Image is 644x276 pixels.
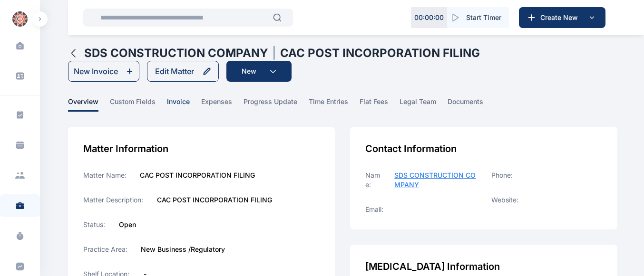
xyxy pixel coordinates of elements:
a: legal team [400,97,448,112]
label: Status: [83,220,106,229]
label: Phone: [491,171,513,180]
span: invoice [167,97,190,112]
span: SDS CONSTRUCTION COMPANY [394,171,476,189]
a: overview [68,97,110,112]
div: New Invoice [74,66,118,77]
h1: SDS CONSTRUCTION COMPANY [84,46,268,61]
a: progress update [244,97,309,112]
span: overview [68,97,98,112]
label: New Business /Regulatory [141,245,225,254]
span: time entries [309,97,348,112]
a: documents [448,97,495,112]
label: Open [119,220,136,229]
h1: CAC POST INCORPORATION FILING [280,46,480,61]
span: Create New [537,13,586,22]
span: progress update [244,97,297,112]
button: New [226,61,292,82]
label: CAC POST INCORPORATION FILING [157,195,272,205]
span: | [272,46,276,61]
label: Email: [365,205,383,214]
label: CAC POST INCORPORATION FILING [140,171,255,180]
a: invoice [167,97,201,112]
a: SDS CONSTRUCTION COMPANY [394,171,476,190]
div: [MEDICAL_DATA] Information [365,260,602,273]
a: flat fees [360,97,400,112]
span: flat fees [360,97,388,112]
span: Start Timer [466,13,501,22]
span: custom fields [110,97,156,112]
div: Matter Information [83,142,320,155]
label: Practice Area: [83,245,127,254]
p: 00 : 00 : 00 [414,13,444,22]
label: Matter Name: [83,171,127,180]
button: Create New [519,7,605,28]
span: documents [448,97,483,112]
span: legal team [400,97,436,112]
a: expenses [201,97,244,112]
label: Matter Description: [83,195,144,205]
div: Contact Information [365,142,602,155]
button: New Invoice [68,61,139,82]
span: expenses [201,97,232,112]
a: time entries [309,97,360,112]
label: Website: [491,195,518,205]
a: custom fields [110,97,167,112]
button: Edit Matter [147,61,219,82]
div: Edit Matter [155,66,194,77]
label: Name: [365,171,381,190]
button: Start Timer [447,7,509,28]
